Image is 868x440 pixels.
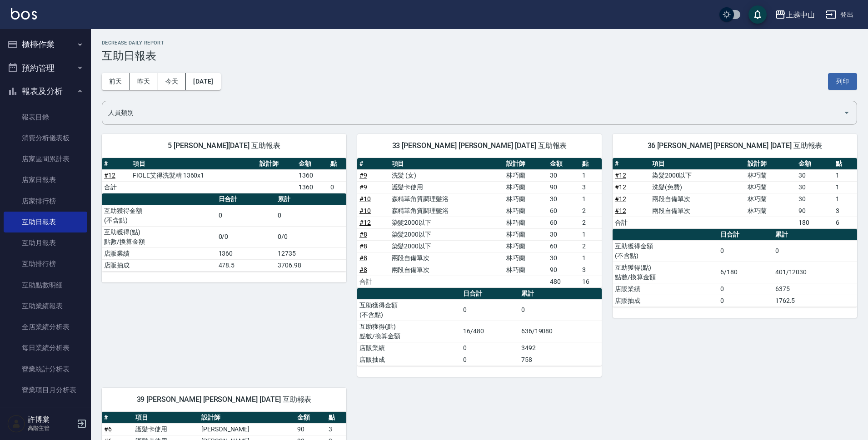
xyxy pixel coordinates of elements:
[580,276,602,287] td: 16
[216,193,276,205] th: 日合計
[796,169,833,181] td: 30
[504,217,548,228] td: 林巧蘭
[718,283,773,295] td: 0
[650,158,746,170] th: 項目
[357,354,461,366] td: 店販抽成
[613,217,650,228] td: 合計
[216,226,276,247] td: 0/0
[796,158,833,170] th: 金額
[199,412,295,424] th: 設計師
[745,169,796,181] td: 林巧蘭
[548,181,580,193] td: 90
[368,141,591,150] span: 33 [PERSON_NAME] [PERSON_NAME] [DATE] 互助報表
[822,6,857,23] button: 登出
[326,423,346,435] td: 3
[158,73,186,90] button: 今天
[275,205,346,226] td: 0
[4,191,87,212] a: 店家排行榜
[461,288,519,300] th: 日合計
[4,56,87,80] button: 預約管理
[389,240,504,252] td: 染髮2000以下
[613,158,857,229] table: a dense table
[773,262,857,283] td: 401/12030
[613,262,718,283] td: 互助獲得(點) 點數/換算金額
[102,73,130,90] button: 前天
[113,141,335,150] span: 5 [PERSON_NAME][DATE] 互助報表
[615,207,626,214] a: #12
[275,226,346,247] td: 0/0
[102,226,216,247] td: 互助獲得(點) 點數/換算金額
[4,79,87,103] button: 報表及分析
[548,158,580,170] th: 金額
[4,253,87,274] a: 互助排行榜
[186,73,220,90] button: [DATE]
[359,172,367,179] a: #9
[718,229,773,241] th: 日合計
[773,229,857,241] th: 累計
[504,240,548,252] td: 林巧蘭
[326,412,346,424] th: 點
[580,193,602,205] td: 1
[4,359,87,380] a: 營業統計分析表
[833,193,857,205] td: 1
[7,415,25,433] img: Person
[580,158,602,170] th: 點
[102,158,346,193] table: a dense table
[748,5,767,24] button: save
[580,264,602,276] td: 3
[650,181,746,193] td: 洗髮(免費)
[833,205,857,217] td: 3
[786,9,815,20] div: 上越中山
[4,316,87,337] a: 全店業績分析表
[4,107,87,128] a: 報表目錄
[613,295,718,307] td: 店販抽成
[4,148,87,169] a: 店家區間累計表
[745,205,796,217] td: 林巧蘭
[504,181,548,193] td: 林巧蘭
[718,295,773,307] td: 0
[580,181,602,193] td: 3
[296,169,328,181] td: 1360
[389,193,504,205] td: 森精萃角質調理髮浴
[461,299,519,321] td: 0
[295,412,326,424] th: 金額
[828,73,857,90] button: 列印
[102,158,130,170] th: #
[357,276,389,287] td: 合計
[745,181,796,193] td: 林巧蘭
[548,264,580,276] td: 90
[504,193,548,205] td: 林巧蘭
[389,205,504,217] td: 森精萃角質調理髮浴
[4,169,87,190] a: 店家日報表
[796,205,833,217] td: 90
[389,228,504,240] td: 染髮2000以下
[359,183,367,191] a: #9
[615,195,626,203] a: #12
[359,254,367,262] a: #8
[615,172,626,179] a: #12
[504,252,548,264] td: 林巧蘭
[357,342,461,354] td: 店販業績
[4,337,87,358] a: 每日業績分析表
[461,354,519,366] td: 0
[580,240,602,252] td: 2
[133,412,199,424] th: 項目
[613,240,718,262] td: 互助獲得金額 (不含點)
[548,240,580,252] td: 60
[650,205,746,217] td: 兩段自備單次
[461,342,519,354] td: 0
[615,183,626,191] a: #12
[130,158,257,170] th: 項目
[504,228,548,240] td: 林巧蘭
[718,240,773,262] td: 0
[199,423,295,435] td: [PERSON_NAME]
[833,158,857,170] th: 點
[548,252,580,264] td: 30
[389,181,504,193] td: 護髮卡使用
[580,205,602,217] td: 2
[650,193,746,205] td: 兩段自備單次
[548,193,580,205] td: 30
[133,423,199,435] td: 護髮卡使用
[28,415,74,424] h5: 許博棠
[4,33,87,56] button: 櫃檯作業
